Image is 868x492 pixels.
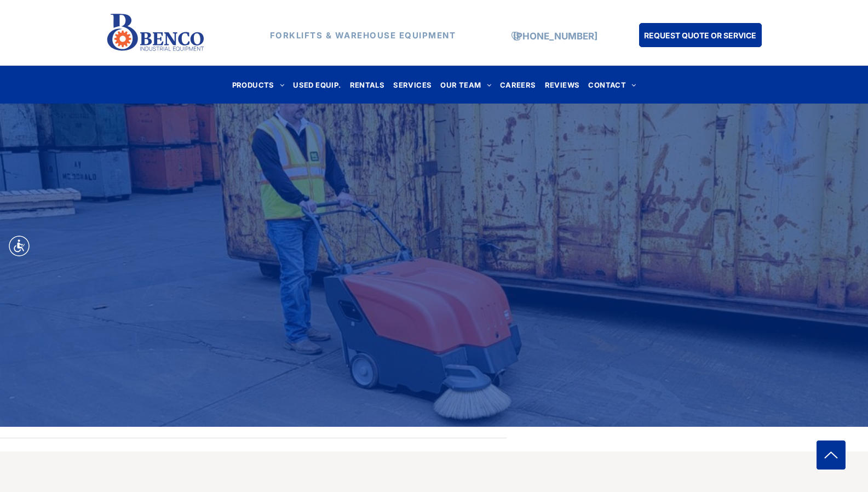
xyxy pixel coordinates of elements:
a: CONTACT [584,77,640,92]
span: REQUEST QUOTE OR SERVICE [644,25,756,45]
a: USED EQUIP. [289,77,345,92]
a: PRODUCTS [228,77,289,92]
a: CAREERS [496,77,541,92]
a: OUR TEAM [436,77,496,92]
strong: FORKLIFTS & WAREHOUSE EQUIPMENT [270,30,456,41]
a: SERVICES [389,77,436,92]
a: [PHONE_NUMBER] [513,31,597,42]
a: REQUEST QUOTE OR SERVICE [639,23,762,47]
a: RENTALS [346,77,389,92]
a: REVIEWS [541,77,584,92]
